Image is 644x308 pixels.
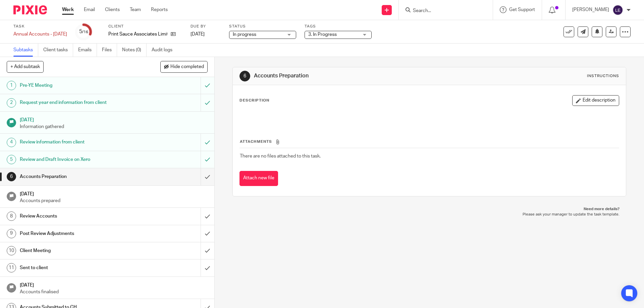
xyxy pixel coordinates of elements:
div: 1 [7,81,16,90]
p: Information gathered [20,123,208,130]
a: Client tasks [43,44,73,57]
p: Need more details? [239,206,619,212]
span: 3. In Progress [308,32,337,37]
h1: Request year end information from client [20,98,136,108]
button: Hide completed [160,61,208,72]
div: Instructions [587,73,619,79]
h1: Accounts Preparation [20,172,136,182]
a: Clients [105,6,120,13]
button: + Add subtask [7,61,44,72]
h1: Client Meeting [20,246,136,256]
span: There are no files attached to this task. [240,154,321,159]
div: 6 [7,172,16,181]
a: Files [102,44,117,57]
a: Work [62,6,74,13]
div: 9 [7,229,16,238]
p: Please ask your manager to update the task template. [239,212,619,217]
span: Attachments [240,140,272,143]
p: Accounts prepared [20,197,208,204]
input: Search [412,8,473,14]
button: Edit description [572,95,619,106]
div: 11 [7,263,16,272]
h1: Sent to client [20,263,136,273]
span: [DATE] [191,32,205,37]
div: 8 [7,211,16,221]
p: Accounts finalised [20,289,208,295]
button: Attach new file [239,171,278,186]
p: Description [239,98,269,103]
div: 10 [7,246,16,255]
label: Due by [191,24,221,29]
a: Emails [78,44,97,57]
div: 6 [239,71,250,81]
a: Notes (0) [122,44,147,57]
div: Annual Accounts - March 2025 [13,31,67,38]
h1: Post Review Adjustments [20,229,136,239]
label: Client [108,24,182,29]
label: Tags [305,24,372,29]
h1: Accounts Preparation [254,72,444,79]
h1: Pre-YE Meeting [20,80,136,90]
img: Pixie [13,5,47,14]
p: Print Sauce Associates Limited [108,31,167,38]
h1: [DATE] [20,189,208,197]
div: 2 [7,98,16,108]
span: Get Support [509,7,535,12]
h1: [DATE] [20,280,208,289]
h1: Review and Draft Invoice on Xero [20,155,136,165]
p: [PERSON_NAME] [572,6,609,13]
a: Email [84,6,95,13]
span: Hide completed [170,64,204,70]
a: Audit logs [152,44,177,57]
div: 4 [7,138,16,147]
div: Annual Accounts - [DATE] [13,31,67,38]
div: 5 [7,155,16,164]
h1: Review Accounts [20,211,136,221]
small: /16 [82,30,88,34]
div: 5 [79,28,88,36]
a: Subtasks [13,44,38,57]
h1: Review information from client [20,137,136,147]
label: Task [13,24,67,29]
a: Team [130,6,141,13]
span: In progress [233,32,256,37]
h1: [DATE] [20,115,208,123]
a: Reports [151,6,168,13]
img: svg%3E [612,5,623,15]
label: Status [229,24,296,29]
